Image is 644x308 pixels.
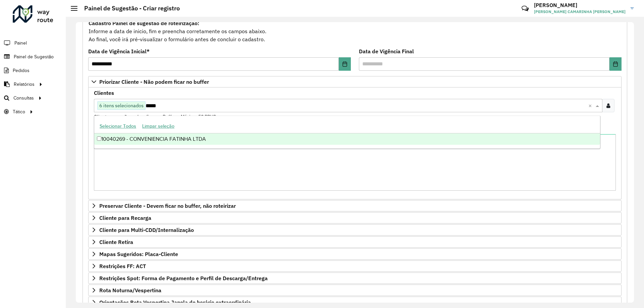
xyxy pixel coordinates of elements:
span: 6 itens selecionados [98,102,145,110]
span: [PERSON_NAME] CAMARINHA [PERSON_NAME] [534,9,626,15]
span: Relatórios [14,81,35,88]
span: Pedidos [13,67,30,74]
span: Cliente para Recarga [99,215,151,221]
span: Restrições Spot: Forma de Pagamento e Perfil de Descarga/Entrega [99,275,268,281]
strong: Cadastro Painel de sugestão de roteirização: [89,20,199,26]
h2: Painel de Sugestão - Criar registro [77,5,180,12]
a: Cliente Retira [88,236,622,248]
span: Painel de Sugestão [14,53,54,60]
button: Selecionar Todos [97,121,139,131]
a: Restrições FF: ACT [88,260,622,272]
ng-dropdown-panel: Options list [94,116,600,149]
span: Cliente para Multi-CDD/Internalização [99,227,194,233]
small: Clientes que não podem ficar no Buffer – Máximo 50 PDVS [94,114,216,120]
button: Limpar seleção [139,121,177,131]
span: Cliente Retira [99,239,133,245]
button: Choose Date [339,57,351,71]
span: Painel [14,40,27,47]
span: Consultas [13,95,34,102]
span: Clear all [588,102,594,110]
div: Priorizar Cliente - Não podem ficar no buffer [88,87,622,199]
span: Restrições FF: ACT [99,263,146,269]
a: Cliente para Multi-CDD/Internalização [88,224,622,236]
span: Mapas Sugeridos: Placa-Cliente [99,251,178,257]
a: Restrições Spot: Forma de Pagamento e Perfil de Descarga/Entrega [88,272,622,284]
a: Mapas Sugeridos: Placa-Cliente [88,248,622,260]
span: Tático [13,108,25,115]
span: Orientações Rota Vespertina Janela de horário extraordinária [99,300,251,305]
a: Contato Rápido [518,1,532,16]
div: 10040269 - CONVENIENCIA FATINHA LTDA [94,133,600,145]
a: Orientações Rota Vespertina Janela de horário extraordinária [88,297,622,308]
button: Choose Date [609,57,622,71]
a: Preservar Cliente - Devem ficar no buffer, não roteirizar [88,200,622,211]
label: Data de Vigência Final [359,47,414,55]
div: Informe a data de inicio, fim e preencha corretamente os campos abaixo. Ao final, você irá pré-vi... [88,19,622,44]
label: Clientes [94,89,114,97]
span: Priorizar Cliente - Não podem ficar no buffer [99,79,209,84]
a: Priorizar Cliente - Não podem ficar no buffer [88,76,622,87]
h3: [PERSON_NAME] [534,2,626,8]
a: Rota Noturna/Vespertina [88,285,622,296]
label: Data de Vigência Inicial [88,47,150,55]
span: Rota Noturna/Vespertina [99,288,161,293]
span: Preservar Cliente - Devem ficar no buffer, não roteirizar [99,203,236,208]
a: Cliente para Recarga [88,212,622,224]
